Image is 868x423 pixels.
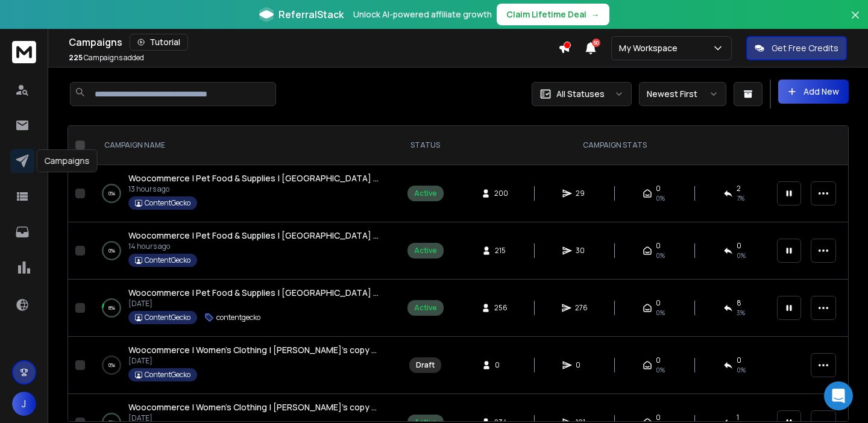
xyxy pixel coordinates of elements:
a: Woocommerce | Women's Clothing | [PERSON_NAME]'s copy v3 | [GEOGRAPHIC_DATA] | [DATE] [128,401,379,413]
button: J [12,392,36,416]
div: Active [414,189,437,198]
p: contentgecko [216,313,260,322]
span: Woocommerce | Pet Food & Supplies | [GEOGRAPHIC_DATA] | Eerik's unhinged, Erki v1 | [DATE] [128,230,505,241]
span: 225 [69,52,83,63]
a: Woocommerce | Pet Food & Supplies | [GEOGRAPHIC_DATA] | [PERSON_NAME]'s unhinged, Erki v2 | [DATE] [128,172,379,184]
span: 0 [656,298,661,308]
button: Claim Lifetime Deal→ [497,4,609,25]
span: 0% [656,193,665,203]
button: Add New [778,80,849,104]
span: Woocommerce | Pet Food & Supplies | [GEOGRAPHIC_DATA] | Eerik's unhinged, shorter | [DATE] [128,287,511,298]
span: 7 % [737,193,744,203]
span: Woocommerce | Women's Clothing | [PERSON_NAME]'s copy V4 | [GEOGRAPHIC_DATA] | [DATE] [128,344,512,356]
td: 0%Woocommerce | Pet Food & Supplies | [GEOGRAPHIC_DATA] | Eerik's unhinged, Erki v1 | [DATE]14 ho... [90,222,391,280]
span: 50 [592,39,600,47]
span: ReferralStack [278,7,344,22]
div: Campaigns [37,149,98,172]
p: ContentGecko [145,255,190,265]
span: 0 [656,413,661,422]
span: Woocommerce | Pet Food & Supplies | [GEOGRAPHIC_DATA] | [PERSON_NAME]'s unhinged, Erki v2 | [DATE] [128,172,555,184]
button: Newest First [639,82,726,106]
span: 0 [656,241,661,251]
span: 0% [656,308,665,318]
span: 215 [495,246,507,255]
span: 0 [737,356,741,365]
button: Get Free Credits [746,36,847,60]
button: Tutorial [130,34,188,51]
span: 0 [737,241,741,251]
span: 0% [737,365,746,375]
td: 0%Woocommerce | Women's Clothing | [PERSON_NAME]'s copy V4 | [GEOGRAPHIC_DATA] | [DATE][DATE]Cont... [90,337,391,394]
p: 0 % [108,245,115,257]
td: 8%Woocommerce | Pet Food & Supplies | [GEOGRAPHIC_DATA] | Eerik's unhinged, shorter | [DATE][DATE... [90,280,391,337]
span: 30 [576,246,588,255]
p: Get Free Credits [772,42,838,54]
p: Unlock AI-powered affiliate growth [353,8,492,20]
p: ContentGecko [145,313,190,322]
div: Draft [416,360,435,370]
p: [DATE] [128,299,379,309]
span: 256 [494,303,508,313]
span: 200 [494,189,508,198]
span: 0 [495,360,507,370]
p: My Workspace [619,42,682,54]
div: Open Intercom Messenger [824,381,853,410]
div: Active [414,303,437,313]
span: → [591,8,600,20]
div: Active [414,246,437,255]
span: 29 [576,189,588,198]
span: 0 [576,360,588,370]
p: 13 hours ago [128,184,379,194]
a: Woocommerce | Pet Food & Supplies | [GEOGRAPHIC_DATA] | Eerik's unhinged, Erki v1 | [DATE] [128,230,379,242]
p: All Statuses [556,88,605,100]
span: 276 [575,303,588,313]
a: Woocommerce | Women's Clothing | [PERSON_NAME]'s copy V4 | [GEOGRAPHIC_DATA] | [DATE] [128,344,379,356]
button: Close banner [848,7,863,36]
p: ContentGecko [145,198,190,208]
p: 0 % [108,187,115,199]
th: CAMPAIGN NAME [90,126,391,165]
span: 0 [656,184,661,193]
p: [DATE] [128,413,379,423]
span: 0% [656,365,665,375]
td: 0%Woocommerce | Pet Food & Supplies | [GEOGRAPHIC_DATA] | [PERSON_NAME]'s unhinged, Erki v2 | [DA... [90,165,391,222]
div: Campaigns [69,34,558,51]
th: STATUS [391,126,459,165]
span: 0 % [737,251,746,260]
th: CAMPAIGN STATS [459,126,770,165]
span: 0 [656,356,661,365]
span: 1 [737,413,739,422]
span: 2 [737,184,741,193]
p: 0 % [108,359,115,371]
span: 8 [737,298,741,308]
a: Woocommerce | Pet Food & Supplies | [GEOGRAPHIC_DATA] | Eerik's unhinged, shorter | [DATE] [128,287,379,299]
span: 0% [656,251,665,260]
span: Woocommerce | Women's Clothing | [PERSON_NAME]'s copy v3 | [GEOGRAPHIC_DATA] | [DATE] [128,401,511,413]
p: 14 hours ago [128,242,379,251]
p: 8 % [108,302,115,314]
span: 3 % [737,308,745,318]
p: [DATE] [128,356,379,366]
p: Campaigns added [69,53,144,63]
p: ContentGecko [145,370,190,380]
